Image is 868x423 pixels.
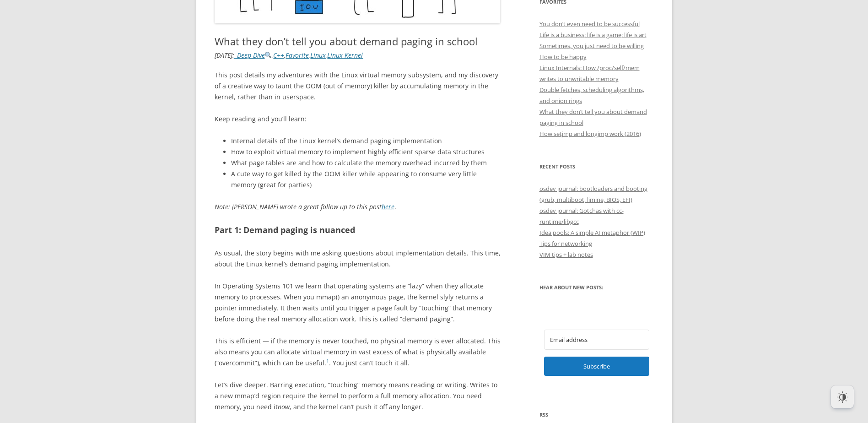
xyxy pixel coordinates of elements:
li: A cute way to get killed by the OOM killer while appearing to consume very little memory (great f... [231,168,501,190]
a: Linux [310,51,326,60]
li: What page tables are and how to calculate the memory overhead incurred by them [231,157,501,168]
em: Note: [PERSON_NAME] wrote a great follow up to this post [215,202,394,211]
a: You don’t even need to be successful [539,20,640,28]
p: This post details my adventures with the Linux virtual memory subsystem, and my discovery of a cr... [215,70,501,103]
a: C++ [273,51,284,60]
a: Life is a business; life is a game; life is art [539,31,647,39]
h3: RSS [539,409,654,420]
input: Email address [544,330,649,350]
a: _Deep Dive [234,51,272,60]
p: Let’s dive deeper. Barring execution, “touching” memory means reading or writing. Writes to a new... [215,380,501,412]
a: Linux Kernel [327,51,363,60]
a: Linux Internals: How /proc/self/mem writes to unwritable memory [539,64,640,83]
p: As usual, the story begins with me asking questions about implementation details. This time, abou... [215,248,501,270]
sup: 1 [326,358,329,364]
a: Tips for networking [539,239,592,248]
h1: What they don’t tell you about demand paging in school [215,35,501,47]
h3: Recent Posts [539,161,654,172]
a: How setjmp and longjmp work (2016) [539,130,641,138]
a: Idea pools: A simple AI metaphor (WIP) [539,228,645,237]
li: How to exploit virtual memory to implement highly efficient sparse data structures [231,146,501,157]
em: now [278,402,290,411]
img: 🔍 [265,52,271,58]
h2: Part 1: Demand paging is nuanced [215,223,501,237]
p: . [215,201,501,212]
a: osdev journal: bootloaders and booting (grub, multiboot, limine, BIOS, EFI) [539,184,647,204]
i: : , , , , [215,51,363,60]
button: Subscribe [544,357,649,376]
a: Double fetches, scheduling algorithms, and onion rings [539,86,644,105]
a: here [382,202,394,211]
a: How to be happy [539,53,587,61]
li: Internal details of the Linux kernel’s demand paging implementation [231,136,501,146]
p: In Operating Systems 101 we learn that operating systems are “lazy” when they allocate memory to ... [215,281,501,325]
h3: Hear about new posts: [539,282,654,293]
p: Keep reading and you’ll learn: [215,114,501,125]
a: Favorite [286,51,309,60]
a: osdev journal: Gotchas with cc-runtime/libgcc [539,206,624,226]
a: What they don’t tell you about demand paging in school [539,108,647,127]
a: Sometimes, you just need to be willing [539,42,644,50]
a: 1 [326,358,329,367]
time: [DATE] [215,51,232,60]
a: VIM tips + lab notes [539,250,593,259]
p: This is efficient — if the memory is never touched, no physical memory is ever allocated. This al... [215,336,501,369]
